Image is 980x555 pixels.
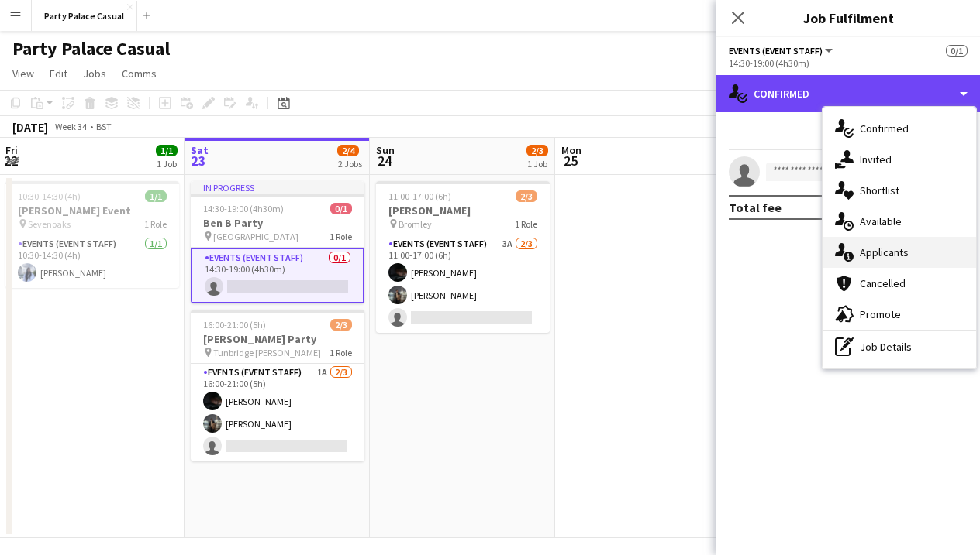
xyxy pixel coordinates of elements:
span: Fri [5,143,18,157]
div: 1 Job [157,158,177,170]
h3: [PERSON_NAME] [376,204,550,218]
div: Applicants [823,237,976,268]
div: Total fee [729,200,782,215]
span: Sat [191,143,209,157]
app-job-card: In progress14:30-19:00 (4h30m)0/1Ben B Party [GEOGRAPHIC_DATA]1 RoleEvents (Event Staff)0/114:30-... [191,181,364,303]
span: Jobs [83,67,106,81]
span: Tunbridge [PERSON_NAME] [213,347,321,358]
span: Edit [50,67,67,81]
div: [DATE] [12,119,48,135]
span: 2/3 [526,145,548,156]
span: 0/1 [946,45,968,57]
div: 2 Jobs [338,158,362,170]
span: 25 [559,152,581,170]
span: 16:00-21:00 (5h) [203,319,266,331]
h3: [PERSON_NAME] Event [5,204,179,218]
app-job-card: 10:30-14:30 (4h)1/1[PERSON_NAME] Event Sevenoaks1 RoleEvents (Event Staff)1/110:30-14:30 (4h)[PER... [5,181,179,288]
span: View [12,67,34,81]
a: Edit [43,63,74,84]
h3: [PERSON_NAME] Party [191,332,364,346]
span: Week 34 [51,121,90,132]
span: 0/1 [330,203,352,214]
div: Job Details [823,331,976,362]
a: Comms [116,63,163,84]
app-card-role: Events (Event Staff)3A2/311:00-17:00 (6h)[PERSON_NAME][PERSON_NAME] [376,235,550,333]
span: 11:00-17:00 (6h) [388,190,451,202]
h3: Ben B Party [191,216,364,230]
span: 1 Role [330,347,352,358]
app-card-role: Events (Event Staff)0/114:30-19:00 (4h30m) [191,248,364,303]
span: Sun [376,143,395,157]
app-job-card: 16:00-21:00 (5h)2/3[PERSON_NAME] Party Tunbridge [PERSON_NAME]1 RoleEvents (Event Staff)1A2/316:0... [191,310,364,461]
div: 1 Job [527,158,547,170]
div: 14:30-19:00 (4h30m) [729,57,968,69]
span: 2/4 [337,145,359,156]
span: 23 [188,152,209,170]
div: Confirmed [716,75,980,112]
span: Bromley [399,218,432,230]
span: 1 Role [515,218,537,230]
span: [GEOGRAPHIC_DATA] [213,231,298,242]
div: Promote [823,299,976,330]
span: Events (Event Staff) [729,45,823,57]
button: Party Palace Casual [32,1,137,31]
a: Jobs [77,63,112,84]
div: BST [96,121,112,132]
app-card-role: Events (Event Staff)1/110:30-14:30 (4h)[PERSON_NAME] [5,235,179,288]
span: 1 Role [144,218,167,230]
div: Available [823,206,976,237]
span: 10:30-14:30 (4h) [18,190,81,202]
span: 24 [374,152,395,170]
span: 2/3 [330,319,352,331]
span: 14:30-19:00 (4h30m) [203,203,284,214]
span: 1/1 [145,190,167,202]
span: Sevenoaks [28,218,71,230]
span: 1/1 [156,145,178,156]
div: Confirmed [823,113,976,144]
span: Mon [561,143,581,157]
app-card-role: Events (Event Staff)1A2/316:00-21:00 (5h)[PERSON_NAME][PERSON_NAME] [191,364,364,461]
button: Events (Event Staff) [729,45,835,57]
app-job-card: 11:00-17:00 (6h)2/3[PERSON_NAME] Bromley1 RoleEvents (Event Staff)3A2/311:00-17:00 (6h)[PERSON_NA... [376,181,550,333]
h3: Job Fulfilment [716,8,980,28]
a: View [6,63,40,84]
span: 22 [3,152,18,170]
span: Comms [122,67,157,81]
h1: Party Palace Casual [12,37,170,60]
div: Shortlist [823,175,976,206]
div: Invited [823,144,976,175]
div: In progress [191,181,364,194]
span: 1 Role [330,231,352,242]
span: 2/3 [516,190,537,202]
div: Cancelled [823,268,976,299]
